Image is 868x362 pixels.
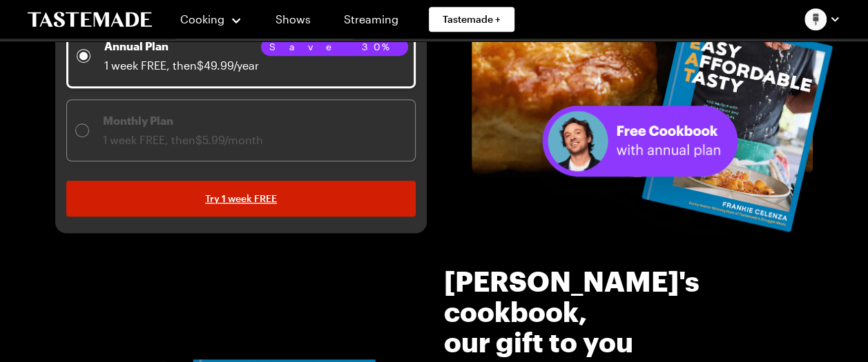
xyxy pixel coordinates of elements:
[443,12,501,26] span: Tastemade +
[804,8,827,30] img: Profile picture
[28,12,152,28] a: To Tastemade Home Page
[205,192,277,205] span: Try 1 week FREE
[180,3,242,36] button: Cooking
[429,7,514,32] a: Tastemade +
[104,59,259,72] span: 1 week FREE, then $49.99/year
[269,39,400,54] span: Save 30%
[103,133,263,146] span: 1 week FREE, then $5.99/month
[804,8,840,30] button: Profile picture
[444,266,780,357] h3: [PERSON_NAME]'s cookbook, our gift to you
[66,181,416,217] a: Try 1 week FREE
[180,12,224,26] span: Cooking
[103,112,263,129] p: Monthly Plan
[104,38,259,54] p: Annual Plan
